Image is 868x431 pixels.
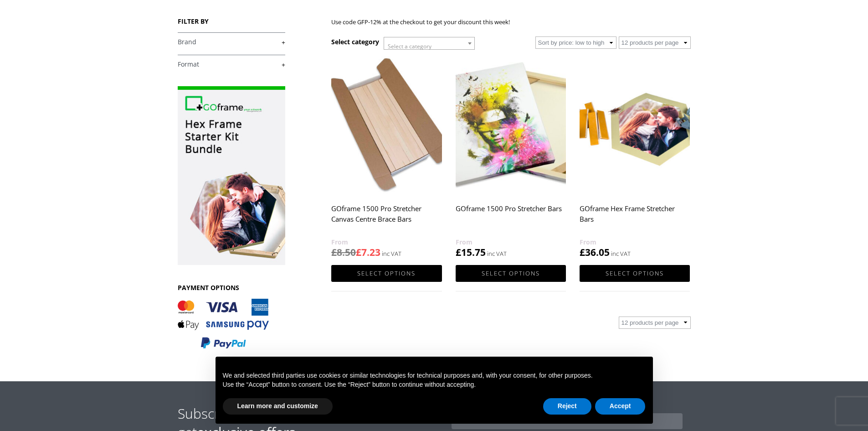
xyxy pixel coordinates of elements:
[178,299,269,349] img: PAYMENT OPTIONS
[331,37,379,46] h3: Select category
[331,246,337,259] span: £
[456,200,566,237] h2: GOframe 1500 Pro Stretcher Bars
[580,265,690,282] a: Select options for “GOframe Hex Frame Stretcher Bars”
[456,246,461,259] span: £
[331,200,442,237] h2: GOframe 1500 Pro Stretcher Canvas Centre Brace Bars
[178,60,285,69] a: +
[331,56,442,194] img: GOframe 1500 Pro Stretcher Canvas Centre Brace Bars
[580,200,690,237] h2: GOframe Hex Frame Stretcher Bars
[331,246,356,259] bdi: 8.50
[331,17,690,27] p: Use code GFP-12% at the checkout to get your discount this week!
[456,265,566,282] a: Select options for “GOframe 1500 Pro Stretcher Bars”
[456,56,566,194] img: GOframe 1500 Pro Stretcher Bars
[356,246,361,259] span: £
[580,56,690,259] a: GOframe Hex Frame Stretcher Bars £36.05
[178,86,285,265] img: promo
[580,246,610,259] bdi: 36.05
[595,398,646,415] button: Accept
[580,246,585,259] span: £
[456,246,486,259] bdi: 15.75
[178,55,285,73] h4: Format
[331,56,442,259] a: GOframe 1500 Pro Stretcher Canvas Centre Brace Bars £8.50£7.23
[178,32,285,51] h4: Brand
[580,56,690,194] img: GOframe Hex Frame Stretcher Bars
[223,380,646,389] p: Use the “Accept” button to consent. Use the “Reject” button to continue without accepting.
[356,246,380,259] bdi: 7.23
[331,265,442,282] a: Select options for “GOframe 1500 Pro Stretcher Canvas Centre Brace Bars”
[178,283,285,292] h3: PAYMENT OPTIONS
[178,17,285,26] h3: FILTER BY
[388,42,431,50] span: Select a category
[535,36,616,49] select: Shop order
[223,371,646,380] p: We and selected third parties use cookies or similar technologies for technical purposes and, wit...
[178,38,285,47] a: +
[543,398,591,415] button: Reject
[456,56,566,259] a: GOframe 1500 Pro Stretcher Bars £15.75
[223,398,333,415] button: Learn more and customize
